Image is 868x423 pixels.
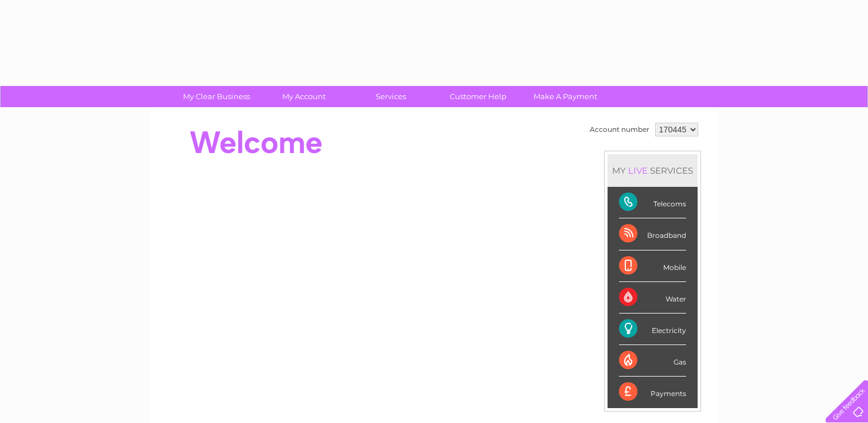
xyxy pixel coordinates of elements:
[619,345,686,377] div: Gas
[587,120,652,139] td: Account number
[619,314,686,345] div: Electricity
[619,377,686,408] div: Payments
[619,187,686,218] div: Telecoms
[619,250,686,282] div: Mobile
[344,86,438,107] a: Services
[619,282,686,314] div: Water
[626,165,650,176] div: LIVE
[518,86,613,107] a: Make A Payment
[608,154,698,187] div: MY SERVICES
[256,86,351,107] a: My Account
[169,86,264,107] a: My Clear Business
[431,86,526,107] a: Customer Help
[619,218,686,250] div: Broadband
